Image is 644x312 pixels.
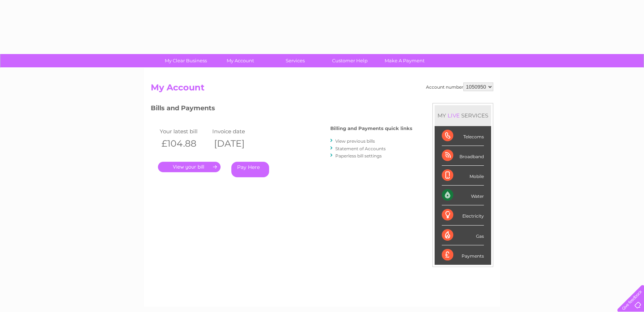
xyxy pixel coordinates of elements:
div: Broadband [442,146,484,166]
div: Telecoms [442,126,484,146]
a: View previous bills [335,138,375,144]
td: Your latest bill [158,126,210,136]
a: Pay Here [231,162,269,177]
h4: Billing and Payments quick links [330,126,412,131]
div: Gas [442,226,484,245]
div: Water [442,186,484,205]
a: . [158,162,221,172]
div: Electricity [442,205,484,225]
a: Services [266,54,325,67]
a: Statement of Accounts [335,146,386,151]
h3: Bills and Payments [151,103,412,116]
div: MY SERVICES [435,105,491,126]
div: Payments [442,245,484,265]
th: £104.88 [158,136,210,151]
h2: My Account [151,83,493,96]
a: Make A Payment [375,54,434,67]
div: Mobile [442,166,484,186]
a: Paperless bill settings [335,153,382,159]
th: [DATE] [210,136,263,151]
a: Customer Help [320,54,380,67]
div: LIVE [446,112,461,119]
a: My Account [211,54,270,67]
a: My Clear Business [156,54,216,67]
div: Account number [426,83,493,91]
td: Invoice date [210,126,263,136]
